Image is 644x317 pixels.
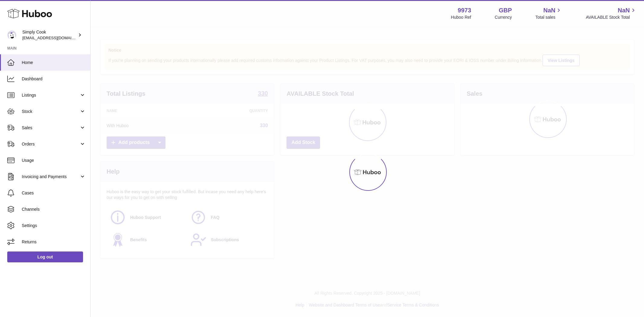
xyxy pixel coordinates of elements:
span: Channels [22,207,86,212]
a: Log out [7,251,83,262]
span: NaN [618,6,630,14]
span: Dashboard [22,76,86,82]
span: NaN [543,6,555,14]
span: Orders [22,141,79,147]
span: Total sales [535,14,562,20]
span: Cases [22,190,86,196]
span: Home [22,60,86,66]
span: Returns [22,239,86,245]
span: Usage [22,158,86,163]
span: AVAILABLE Stock Total [586,14,637,20]
img: internalAdmin-9973@internal.huboo.com [7,30,16,40]
div: Huboo Ref [451,14,471,20]
span: Sales [22,125,79,131]
span: [EMAIL_ADDRESS][DOMAIN_NAME] [22,35,89,40]
span: Stock [22,109,79,114]
a: NaN AVAILABLE Stock Total [586,6,637,20]
span: Settings [22,223,86,229]
span: Invoicing and Payments [22,174,79,180]
strong: 9973 [458,6,471,14]
div: Currency [495,14,512,20]
a: NaN Total sales [535,6,562,20]
div: Simply Cook [22,29,77,41]
span: Listings [22,92,79,98]
strong: GBP [499,6,512,14]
